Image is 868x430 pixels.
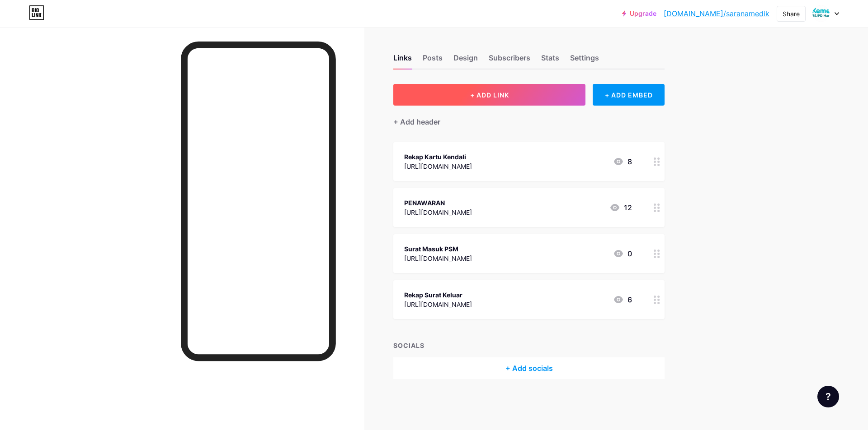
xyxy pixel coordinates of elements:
button: + ADD LINK [393,84,585,106]
div: Share [783,9,800,18]
div: + Add header [393,116,440,127]
div: + Add socials [393,357,665,379]
div: Surat Masuk PSM [404,244,472,254]
div: Design [453,52,478,69]
img: saranamedik [812,5,830,22]
div: + ADD EMBED [593,84,665,106]
div: [URL][DOMAIN_NAME] [404,208,472,217]
div: 0 [613,248,632,259]
a: Upgrade [622,10,656,17]
div: PENAWARAN [404,198,472,208]
div: 8 [613,156,632,167]
a: [DOMAIN_NAME]/saranamedik [664,8,769,19]
div: 6 [613,294,632,305]
div: [URL][DOMAIN_NAME] [404,254,472,263]
div: Rekap Surat Keluar [404,290,472,300]
div: SOCIALS [393,341,665,350]
div: 12 [609,202,632,213]
div: Rekap Kartu Kendali [404,152,472,162]
div: Subscribers [489,52,530,69]
div: Posts [423,52,443,69]
div: [URL][DOMAIN_NAME] [404,300,472,309]
div: [URL][DOMAIN_NAME] [404,162,472,171]
div: Links [393,52,412,69]
div: Settings [570,52,599,69]
div: Stats [541,52,559,69]
span: + ADD LINK [470,91,509,99]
